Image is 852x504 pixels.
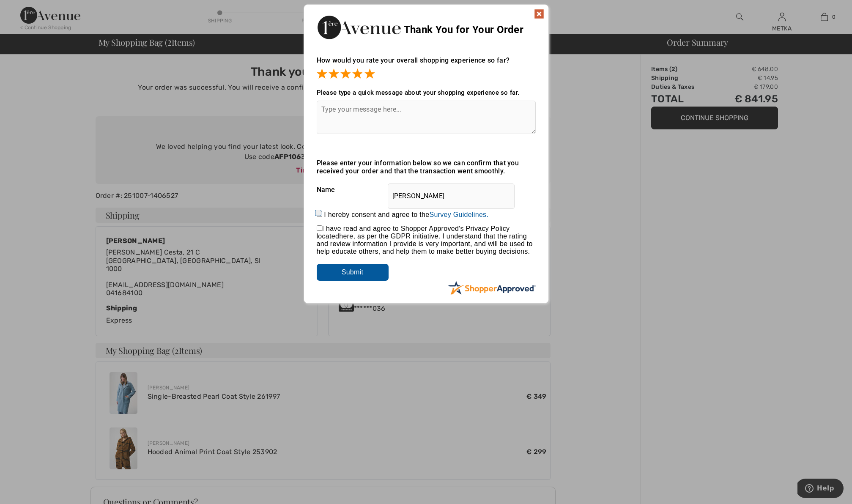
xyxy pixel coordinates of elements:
div: Please enter your information below so we can confirm that you received your order and that the t... [317,159,536,175]
a: here [339,233,353,240]
label: I hereby consent and agree to the [324,211,488,219]
input: Submit [317,264,389,281]
div: How would you rate your overall shopping experience so far? [317,48,536,80]
img: Thank You for Your Order [317,13,401,41]
a: Survey Guidelines. [429,211,488,218]
div: Name [317,179,536,200]
div: Please type a quick message about your shopping experience so far. [317,89,536,96]
span: Thank You for Your Order [404,24,523,36]
span: I have read and agree to Shopper Approved's Privacy Policy located , as per the GDPR initiative. ... [317,225,533,255]
img: x [534,9,544,19]
span: Help [19,6,37,14]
